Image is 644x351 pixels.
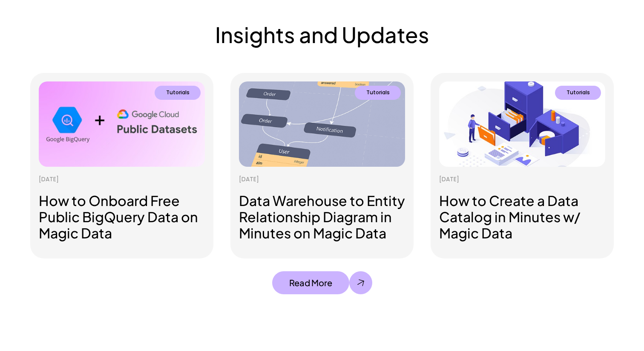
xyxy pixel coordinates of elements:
[230,73,414,258] a: Teal FlowerTutorials[DATE]Data Warehouse to Entity Relationship Diagram in Minutes on Magic Data
[39,175,59,184] p: [DATE]
[431,73,614,258] a: Pink FlowerTutorials[DATE]How to Create a Data Catalog in Minutes w/ Magic Data
[566,89,590,96] p: Tutorials
[30,73,213,258] a: Tutorials[DATE]How to Onboard Free Public BigQuery Data on Magic Data
[439,81,605,167] img: Pink Flower
[439,192,605,241] h3: How to Create a Data Catalog in Minutes w/ Magic Data
[239,175,259,184] p: [DATE]
[161,22,483,47] h2: Insights and Updates
[439,175,459,184] p: [DATE]
[239,192,405,241] h3: Data Warehouse to Entity Relationship Diagram in Minutes on Magic Data
[39,192,205,241] h3: How to Onboard Free Public BigQuery Data on Magic Data
[166,89,190,96] p: Tutorials
[239,81,405,167] img: Teal Flower
[289,278,332,288] p: Read More
[272,271,372,294] a: Read More
[366,89,390,96] p: Tutorials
